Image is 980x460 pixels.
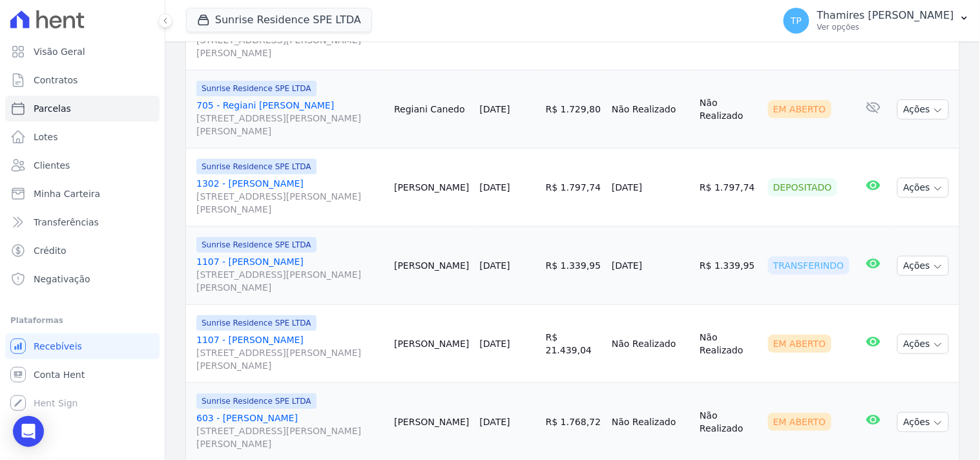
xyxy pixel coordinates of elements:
td: R$ 1.797,74 [541,149,607,227]
button: Ações [897,99,949,120]
span: Visão Geral [34,45,85,58]
a: [DATE] [479,339,510,349]
span: Minha Carteira [34,187,100,200]
p: Thamires [PERSON_NAME] [817,9,954,22]
span: [STREET_ADDRESS][PERSON_NAME][PERSON_NAME] [196,112,384,138]
td: R$ 1.339,95 [694,227,763,305]
button: Ações [897,334,949,354]
div: Em Aberto [768,100,831,118]
span: Contratos [34,74,78,87]
a: Visão Geral [5,39,160,65]
span: Conta Hent [34,368,85,381]
button: TP Thamires [PERSON_NAME] Ver opções [773,3,980,39]
td: Regiani Canedo [389,70,474,149]
span: Crédito [34,244,67,257]
td: Não Realizado [694,70,763,149]
a: Lotes [5,124,160,150]
a: 1302 - [PERSON_NAME][STREET_ADDRESS][PERSON_NAME][PERSON_NAME] [196,177,384,216]
span: Recebíveis [34,340,82,353]
button: Sunrise Residence SPE LTDA [186,8,372,32]
div: Depositado [768,178,837,196]
div: Plataformas [10,313,154,328]
a: [DATE] [479,182,510,193]
td: Não Realizado [607,305,694,383]
span: [STREET_ADDRESS][PERSON_NAME][PERSON_NAME] [196,34,384,59]
button: Ações [897,178,949,198]
p: Ver opções [817,22,954,32]
span: Sunrise Residence SPE LTDA [196,81,317,96]
a: [DATE] [479,417,510,427]
span: [STREET_ADDRESS][PERSON_NAME][PERSON_NAME] [196,346,384,372]
td: [PERSON_NAME] [389,227,474,305]
td: R$ 1.339,95 [541,227,607,305]
button: Ações [897,256,949,276]
div: Transferindo [768,256,850,275]
button: Ações [897,412,949,432]
span: Transferências [34,216,99,229]
a: [DATE] [479,104,510,114]
a: Transferências [5,209,160,235]
span: Sunrise Residence SPE LTDA [196,159,317,174]
span: Sunrise Residence SPE LTDA [196,315,317,331]
a: 705 - Regiani [PERSON_NAME][STREET_ADDRESS][PERSON_NAME][PERSON_NAME] [196,99,384,138]
a: Parcelas [5,96,160,121]
a: Contratos [5,67,160,93]
td: Não Realizado [607,70,694,149]
span: Clientes [34,159,70,172]
a: [DATE] [479,260,510,271]
td: [DATE] [607,149,694,227]
td: [DATE] [607,227,694,305]
a: Crédito [5,238,160,264]
span: [STREET_ADDRESS][PERSON_NAME][PERSON_NAME] [196,424,384,450]
span: Lotes [34,131,58,143]
div: Em Aberto [768,413,831,431]
span: Sunrise Residence SPE LTDA [196,237,317,253]
a: 1107 - [PERSON_NAME][STREET_ADDRESS][PERSON_NAME][PERSON_NAME] [196,333,384,372]
a: Recebíveis [5,333,160,359]
span: [STREET_ADDRESS][PERSON_NAME][PERSON_NAME] [196,268,384,294]
span: Sunrise Residence SPE LTDA [196,393,317,409]
td: [PERSON_NAME] [389,149,474,227]
td: [PERSON_NAME] [389,305,474,383]
td: R$ 1.729,80 [541,70,607,149]
td: R$ 21.439,04 [541,305,607,383]
td: Não Realizado [694,305,763,383]
a: Minha Carteira [5,181,160,207]
span: [STREET_ADDRESS][PERSON_NAME][PERSON_NAME] [196,190,384,216]
div: Open Intercom Messenger [13,416,44,447]
a: Negativação [5,266,160,292]
a: 1107 - [PERSON_NAME][STREET_ADDRESS][PERSON_NAME][PERSON_NAME] [196,255,384,294]
a: Clientes [5,152,160,178]
a: Conta Hent [5,362,160,388]
td: R$ 1.797,74 [694,149,763,227]
a: 603 - [PERSON_NAME][STREET_ADDRESS][PERSON_NAME][PERSON_NAME] [196,412,384,450]
div: Em Aberto [768,335,831,353]
span: Parcelas [34,102,71,115]
span: Negativação [34,273,90,286]
span: TP [791,16,802,25]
